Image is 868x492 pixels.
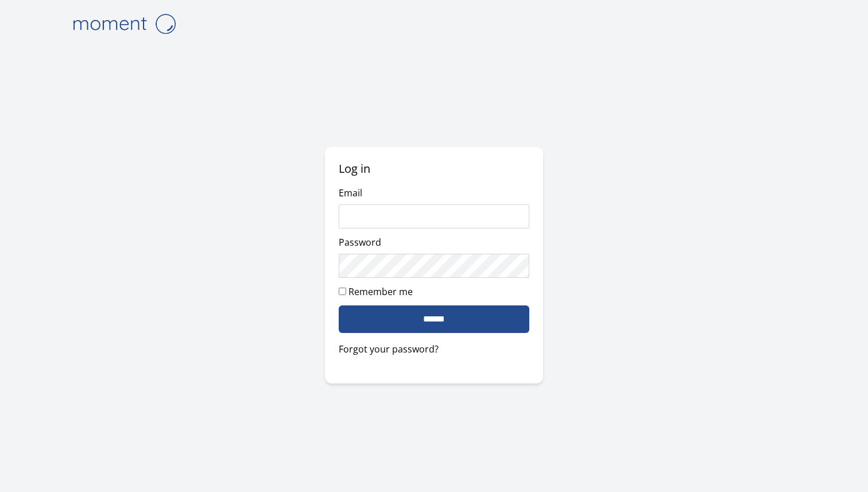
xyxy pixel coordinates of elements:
img: logo-4e3dc11c47720685a147b03b5a06dd966a58ff35d612b21f08c02c0306f2b779.png [67,9,181,38]
label: Password [339,236,381,249]
a: Forgot your password? [339,342,529,356]
label: Remember me [348,285,413,298]
label: Email [339,187,362,199]
h2: Log in [339,161,529,177]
